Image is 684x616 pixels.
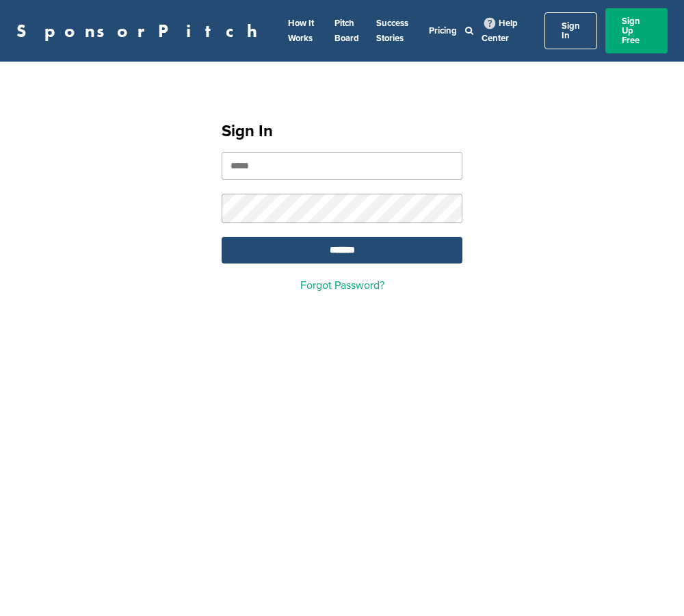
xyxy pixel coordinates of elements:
a: SponsorPitch [16,22,266,40]
a: Pitch Board [334,18,359,44]
a: Sign Up Free [605,8,668,53]
a: Sign In [544,12,597,49]
iframe: Button to launch messaging window [629,561,673,605]
a: Forgot Password? [300,279,384,292]
a: Pricing [429,25,457,36]
a: Help Center [482,15,518,47]
a: How It Works [288,18,314,44]
a: Success Stories [376,18,408,44]
h1: Sign In [222,119,462,144]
